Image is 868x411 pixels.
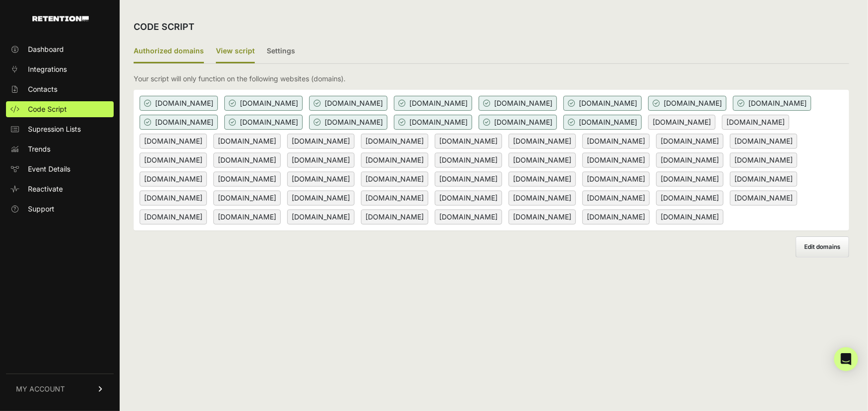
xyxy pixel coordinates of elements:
[6,41,114,57] a: Dashboard
[509,191,576,205] span: [DOMAIN_NAME]
[213,191,281,205] span: [DOMAIN_NAME]
[479,115,557,130] span: [DOMAIN_NAME]
[267,40,295,63] label: Settings
[509,153,576,168] span: [DOMAIN_NAME]
[213,153,281,168] span: [DOMAIN_NAME]
[804,243,841,250] span: Edit domains
[28,64,67,74] span: Integrations
[287,153,354,168] span: [DOMAIN_NAME]
[509,209,576,224] span: [DOMAIN_NAME]
[435,209,502,224] span: [DOMAIN_NAME]
[733,96,811,111] span: [DOMAIN_NAME]
[28,164,70,174] span: Event Details
[309,115,387,130] span: [DOMAIN_NAME]
[563,96,642,111] span: [DOMAIN_NAME]
[6,374,114,404] a: MY ACCOUNT
[834,347,858,371] div: Open Intercom Messenger
[140,191,207,205] span: [DOMAIN_NAME]
[648,96,726,111] span: [DOMAIN_NAME]
[394,115,472,130] span: [DOMAIN_NAME]
[140,96,218,111] span: [DOMAIN_NAME]
[582,134,650,149] span: [DOMAIN_NAME]
[730,134,797,149] span: [DOMAIN_NAME]
[730,172,797,187] span: [DOMAIN_NAME]
[656,153,723,168] span: [DOMAIN_NAME]
[134,20,194,34] h2: CODE SCRIPT
[361,134,428,149] span: [DOMAIN_NAME]
[213,134,281,149] span: [DOMAIN_NAME]
[582,191,650,205] span: [DOMAIN_NAME]
[287,134,354,149] span: [DOMAIN_NAME]
[656,134,723,149] span: [DOMAIN_NAME]
[32,16,89,21] img: Retention.com
[509,134,576,149] span: [DOMAIN_NAME]
[140,209,207,224] span: [DOMAIN_NAME]
[28,184,63,194] span: Reactivate
[582,209,650,224] span: [DOMAIN_NAME]
[309,96,387,111] span: [DOMAIN_NAME]
[28,144,50,154] span: Trends
[582,172,650,187] span: [DOMAIN_NAME]
[140,153,207,168] span: [DOMAIN_NAME]
[6,81,114,97] a: Contacts
[28,44,64,54] span: Dashboard
[656,191,723,205] span: [DOMAIN_NAME]
[140,134,207,149] span: [DOMAIN_NAME]
[435,134,502,149] span: [DOMAIN_NAME]
[287,191,354,205] span: [DOMAIN_NAME]
[6,141,114,157] a: Trends
[582,153,650,168] span: [DOMAIN_NAME]
[361,172,428,187] span: [DOMAIN_NAME]
[6,201,114,217] a: Support
[216,40,255,63] label: View script
[509,172,576,187] span: [DOMAIN_NAME]
[730,191,797,205] span: [DOMAIN_NAME]
[656,209,723,224] span: [DOMAIN_NAME]
[479,96,557,111] span: [DOMAIN_NAME]
[16,384,65,394] span: MY ACCOUNT
[28,104,67,114] span: Code Script
[361,153,428,168] span: [DOMAIN_NAME]
[287,172,354,187] span: [DOMAIN_NAME]
[28,124,81,134] span: Supression Lists
[394,96,472,111] span: [DOMAIN_NAME]
[213,172,281,187] span: [DOMAIN_NAME]
[361,209,428,224] span: [DOMAIN_NAME]
[28,204,54,214] span: Support
[224,115,303,130] span: [DOMAIN_NAME]
[140,115,218,130] span: [DOMAIN_NAME]
[730,153,797,168] span: [DOMAIN_NAME]
[435,172,502,187] span: [DOMAIN_NAME]
[361,191,428,205] span: [DOMAIN_NAME]
[6,121,114,137] a: Supression Lists
[6,61,114,77] a: Integrations
[6,101,114,117] a: Code Script
[563,115,642,130] span: [DOMAIN_NAME]
[435,153,502,168] span: [DOMAIN_NAME]
[213,209,281,224] span: [DOMAIN_NAME]
[6,181,114,197] a: Reactivate
[134,40,204,63] label: Authorized domains
[287,209,354,224] span: [DOMAIN_NAME]
[435,191,502,205] span: [DOMAIN_NAME]
[648,115,715,130] span: [DOMAIN_NAME]
[722,115,789,130] span: [DOMAIN_NAME]
[224,96,303,111] span: [DOMAIN_NAME]
[134,74,346,84] p: Your script will only function on the following websites (domains).
[6,161,114,177] a: Event Details
[656,172,723,187] span: [DOMAIN_NAME]
[28,84,57,94] span: Contacts
[140,172,207,187] span: [DOMAIN_NAME]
